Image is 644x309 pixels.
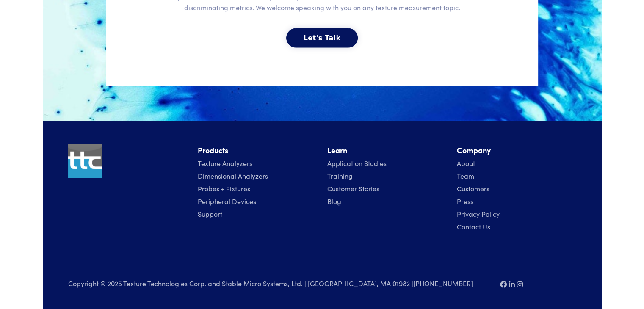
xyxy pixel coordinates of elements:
[198,196,256,206] a: Peripheral Devices
[457,222,490,231] a: Contact Us
[198,158,252,168] a: Texture Analyzers
[198,171,268,180] a: Dimensional Analyzers
[457,209,500,218] a: Privacy Policy
[457,171,474,180] a: Team
[327,184,379,193] a: Customer Stories
[198,144,317,157] li: Products
[198,184,250,193] a: Probes + Fixtures
[327,171,353,180] a: Training
[286,28,358,48] button: Let's Talk
[327,144,447,157] li: Learn
[198,209,222,218] a: Support
[68,144,102,178] img: ttc_logo_1x1_v1.0.png
[327,196,341,206] a: Blog
[457,184,489,193] a: Customers
[457,196,473,206] a: Press
[457,158,475,168] a: About
[457,144,576,157] li: Company
[413,279,473,288] a: [PHONE_NUMBER]
[68,278,490,289] p: Copyright © 2025 Texture Technologies Corp. and Stable Micro Systems, Ltd. | [GEOGRAPHIC_DATA], M...
[327,158,387,168] a: Application Studies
